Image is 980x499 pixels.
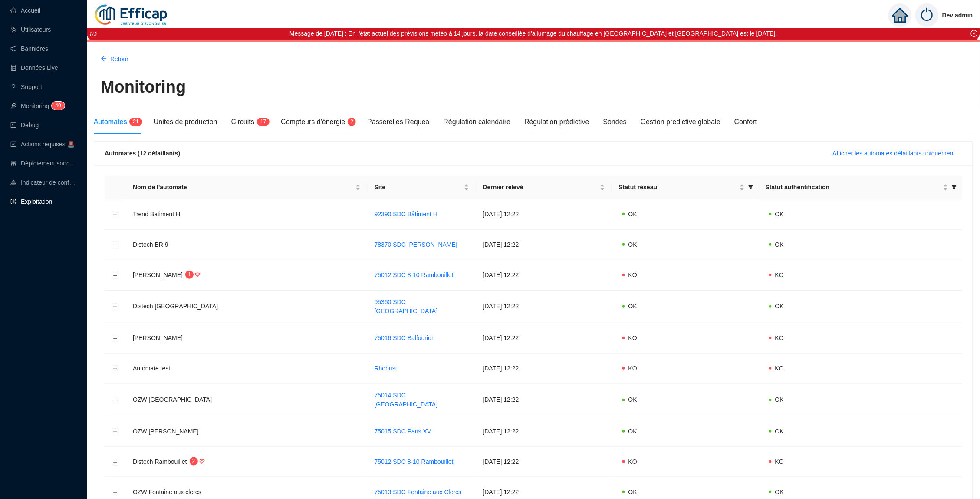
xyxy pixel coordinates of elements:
[375,428,431,435] a: 75015 SDC Paris XV
[133,241,168,248] span: Distech BRI9
[476,416,612,447] td: [DATE] 12:22
[112,241,119,248] button: Développer la ligne
[263,119,266,125] span: 7
[826,146,962,160] button: Afficher les automates défaillants uniquement
[199,459,205,465] span: wifi
[10,7,40,14] a: homeAccueil
[154,118,217,126] span: Unités de production
[483,183,598,192] span: Dernier relevé
[747,181,755,194] span: filter
[10,160,76,167] a: clusterDéploiement sondes
[444,117,511,127] div: Régulation calendaire
[10,64,58,71] a: databaseDonnées Live
[641,117,720,127] div: Gestion predictive globale
[775,458,784,465] span: KO
[375,334,434,341] a: 75016 SDC Balfourier
[133,396,212,403] span: OZW [GEOGRAPHIC_DATA]
[21,141,75,148] span: Actions requises 🚨
[476,291,612,323] td: [DATE] 12:22
[375,241,457,248] a: 78370 SDC [PERSON_NAME]
[375,458,454,465] a: 75012 SDC 8-10 Rambouillet
[52,102,64,110] sup: 40
[281,118,345,126] span: Compteurs d'énergie
[775,428,784,435] span: OK
[952,185,957,190] span: filter
[375,211,438,218] a: 92390 SDC Bâtiment H
[476,354,612,384] td: [DATE] 12:22
[112,397,119,404] button: Développer la ligne
[375,365,397,372] a: Rhobust
[289,29,777,38] div: Message de [DATE] : En l'état actuel des prévisions météo à 14 jours, la date conseillée d'alluma...
[619,183,738,192] span: Statut réseau
[524,117,589,127] div: Régulation prédictive
[476,323,612,354] td: [DATE] 12:22
[775,396,784,403] span: OK
[58,102,61,109] span: 0
[10,141,16,147] span: check-square
[133,183,354,192] span: Nom de l'automate
[133,119,136,125] span: 2
[10,102,62,109] a: monitorMonitoring40
[375,298,438,314] a: 95360 SDC [GEOGRAPHIC_DATA]
[133,334,183,341] span: [PERSON_NAME]
[133,428,199,435] span: OZW [PERSON_NAME]
[133,303,218,310] span: Distech [GEOGRAPHIC_DATA]
[734,117,757,127] div: Confort
[603,117,627,127] div: Sondes
[94,118,127,126] span: Automates
[192,458,195,464] span: 2
[628,428,637,435] span: OK
[942,1,973,29] span: Dev admin
[368,176,476,199] th: Site
[89,31,97,37] i: 1 / 3
[10,45,48,52] a: notificationBannières
[101,56,107,62] span: arrow-left
[367,118,429,126] span: Passerelles Requea
[136,119,139,125] span: 1
[759,176,962,199] th: Statut authentification
[628,365,637,372] span: KO
[628,334,637,341] span: KO
[775,303,784,310] span: OK
[375,392,438,408] a: 75014 SDC [GEOGRAPHIC_DATA]
[101,77,186,97] h1: Monitoring
[112,428,119,435] button: Développer la ligne
[971,30,978,37] span: close-circle
[775,241,784,248] span: OK
[612,176,759,199] th: Statut réseau
[775,271,784,278] span: KO
[628,271,637,278] span: KO
[10,122,39,129] a: codeDebug
[110,55,128,64] span: Retour
[476,230,612,260] td: [DATE] 12:22
[133,211,180,218] span: Trend Batiment H
[375,271,454,278] a: 75012 SDC 8-10 Rambouillet
[775,365,784,372] span: KO
[775,489,784,496] span: OK
[833,149,955,158] span: Afficher les automates défaillants uniquement
[628,241,637,248] span: OK
[112,335,119,342] button: Développer la ligne
[133,489,201,496] span: OZW Fontaine aux clercs
[112,272,119,279] button: Développer la ligne
[105,150,180,157] span: Automates (12 défaillants)
[476,199,612,230] td: [DATE] 12:22
[112,365,119,372] button: Développer la ligne
[628,303,637,310] span: OK
[231,118,254,126] span: Circuits
[10,26,51,33] a: teamUtilisateurs
[260,119,263,125] span: 1
[351,119,354,125] span: 2
[628,211,637,218] span: OK
[915,3,939,27] img: power
[375,183,462,192] span: Site
[628,396,637,403] span: OK
[10,179,76,186] a: heat-mapIndicateur de confort
[348,118,356,126] sup: 2
[775,211,784,218] span: OK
